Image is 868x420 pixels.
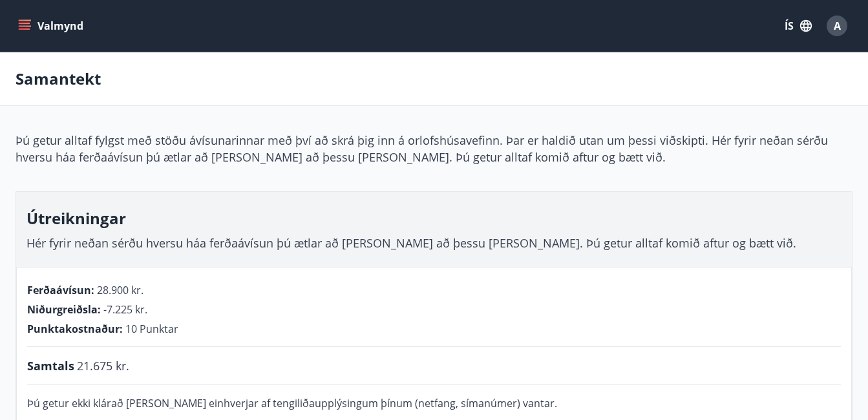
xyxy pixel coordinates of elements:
[834,19,841,33] span: A
[821,10,852,41] button: A
[16,132,852,165] p: Þú getur alltaf fylgst með stöðu ávísunarinnar með því að skrá þig inn á orlofshúsavefinn. Þar er...
[27,302,101,317] span: Niðurgreiðsla :
[27,283,94,297] span: Ferðaávísun :
[778,14,819,37] button: ÍS
[26,235,796,251] span: Hér fyrir neðan sérðu hversu háa ferðaávísun þú ætlar að [PERSON_NAME] að þessu [PERSON_NAME]. Þú...
[27,357,74,374] span: Samtals
[16,14,89,37] button: menu
[97,283,143,297] span: 28.900 kr.
[103,302,147,317] span: -7.225 kr.
[26,207,842,229] h3: Útreikningar
[125,322,178,336] span: 10 Punktar
[27,322,123,336] span: Punktakostnaður :
[16,68,101,90] p: Samantekt
[27,396,557,410] span: Þú getur ekki klárað [PERSON_NAME] einhverjar af tengiliðaupplýsingum þínum (netfang, símanúmer) ...
[77,357,129,374] span: 21.675 kr.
